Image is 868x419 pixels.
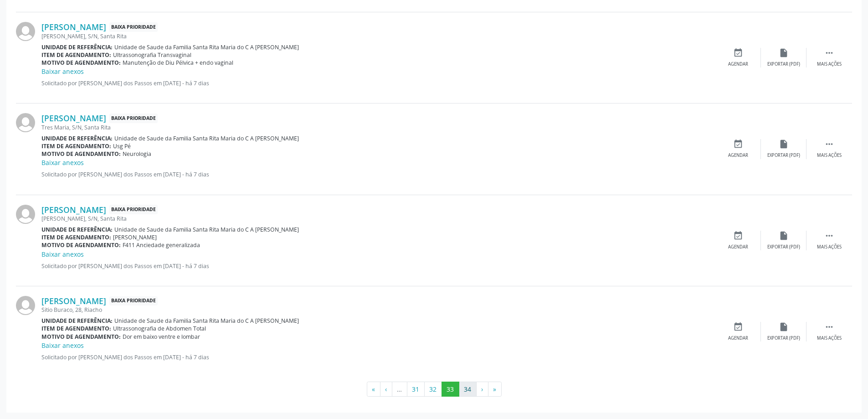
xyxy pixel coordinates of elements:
div: Mais ações [817,244,842,250]
b: Item de agendamento: [41,142,111,150]
b: Motivo de agendamento: [41,241,121,249]
div: Mais ações [817,61,842,67]
b: Unidade de referência: [41,317,113,325]
span: [PERSON_NAME] [113,233,157,241]
i:  [824,139,834,149]
img: img [16,22,35,41]
span: Baixa Prioridade [109,114,158,123]
div: [PERSON_NAME], S/N, Santa Rita [41,32,715,40]
img: img [16,296,35,315]
span: Baixa Prioridade [109,296,158,306]
div: Exportar (PDF) [767,152,800,159]
button: Go to last page [488,382,502,397]
button: Go to page 33 [442,382,459,397]
b: Motivo de agendamento: [41,333,121,341]
span: Baixa Prioridade [109,22,158,32]
div: [PERSON_NAME], S/N, Santa Rita [41,215,715,222]
div: Sitio Buraco, 28, Riacho [41,306,715,314]
span: Ultrassonografia de Abdomen Total [113,325,206,332]
span: Unidade de Saude da Familia Santa Rita Maria do C A [PERSON_NAME] [114,134,299,142]
img: img [16,205,35,224]
a: Baixar anexos [41,341,84,350]
b: Motivo de agendamento: [41,59,121,67]
b: Unidade de referência: [41,226,113,233]
span: Neurologia [123,150,151,158]
div: Exportar (PDF) [767,61,800,67]
b: Unidade de referência: [41,43,113,51]
i: insert_drive_file [779,322,789,332]
a: [PERSON_NAME] [41,296,106,306]
p: Solicitado por [PERSON_NAME] dos Passos em [DATE] - há 7 dias [41,262,715,270]
b: Item de agendamento: [41,51,111,59]
i: insert_drive_file [779,139,789,149]
span: Usg Pé [113,142,131,150]
img: img [16,113,35,132]
ul: Pagination [16,382,852,397]
a: Baixar anexos [41,67,84,76]
i: event_available [733,139,743,149]
button: Go to first page [367,382,380,397]
span: Unidade de Saude da Familia Santa Rita Maria do C A [PERSON_NAME] [114,317,299,325]
b: Item de agendamento: [41,325,111,332]
a: Baixar anexos [41,250,84,259]
a: Baixar anexos [41,158,84,167]
div: Agendar [728,335,748,341]
i: event_available [733,322,743,332]
b: Item de agendamento: [41,233,111,241]
div: Agendar [728,244,748,250]
p: Solicitado por [PERSON_NAME] dos Passos em [DATE] - há 7 dias [41,171,715,178]
a: [PERSON_NAME] [41,22,106,32]
span: Unidade de Saude da Familia Santa Rita Maria do C A [PERSON_NAME] [114,43,299,51]
a: [PERSON_NAME] [41,113,106,123]
span: Dor em baixo ventre e lombar [123,333,200,341]
b: Motivo de agendamento: [41,150,121,158]
a: [PERSON_NAME] [41,205,106,215]
button: Go to page 32 [424,382,442,397]
div: Tres Maria, S/N, Santa Rita [41,124,715,131]
b: Unidade de referência: [41,134,113,142]
div: Mais ações [817,152,842,159]
i: insert_drive_file [779,231,789,241]
i: event_available [733,48,743,58]
button: Go to page 34 [459,382,477,397]
i: event_available [733,231,743,241]
span: Unidade de Saude da Familia Santa Rita Maria do C A [PERSON_NAME] [114,226,299,233]
span: F411 Anciedade generalizada [123,241,200,249]
i:  [824,48,834,58]
div: Agendar [728,152,748,159]
p: Solicitado por [PERSON_NAME] dos Passos em [DATE] - há 7 dias [41,79,715,87]
i:  [824,322,834,332]
i:  [824,231,834,241]
p: Solicitado por [PERSON_NAME] dos Passos em [DATE] - há 7 dias [41,353,715,361]
button: Go to next page [476,382,488,397]
span: Ultrassonografia Transvaginal [113,51,191,59]
span: Baixa Prioridade [109,205,158,214]
span: Manutenção de Diu Pélvica + endo vaginal [123,59,233,67]
div: Exportar (PDF) [767,335,800,341]
div: Exportar (PDF) [767,244,800,250]
button: Go to page 31 [407,382,425,397]
div: Agendar [728,61,748,67]
button: Go to previous page [380,382,392,397]
i: insert_drive_file [779,48,789,58]
div: Mais ações [817,335,842,341]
